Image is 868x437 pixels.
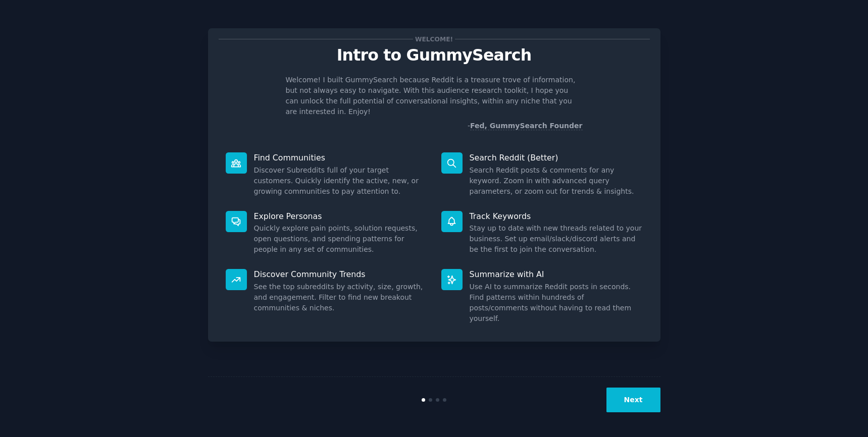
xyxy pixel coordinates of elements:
p: Search Reddit (Better) [470,152,643,163]
button: Next [606,388,660,412]
p: Discover Community Trends [254,269,427,280]
p: Summarize with AI [470,269,643,280]
p: Explore Personas [254,211,427,222]
p: Welcome! I built GummySearch because Reddit is a treasure trove of information, but not always ea... [286,75,583,117]
span: Welcome! [413,34,454,44]
dd: See the top subreddits by activity, size, growth, and engagement. Filter to find new breakout com... [254,282,427,313]
dd: Search Reddit posts & comments for any keyword. Zoom in with advanced query parameters, or zoom o... [470,165,643,197]
p: Track Keywords [470,211,643,222]
a: Fed, GummySearch Founder [470,122,583,130]
dd: Use AI to summarize Reddit posts in seconds. Find patterns within hundreds of posts/comments with... [470,282,643,324]
p: Find Communities [254,152,427,163]
div: - [468,121,583,131]
p: Intro to GummySearch [219,46,650,64]
dd: Quickly explore pain points, solution requests, open questions, and spending patterns for people ... [254,223,427,255]
dd: Discover Subreddits full of your target customers. Quickly identify the active, new, or growing c... [254,165,427,197]
dd: Stay up to date with new threads related to your business. Set up email/slack/discord alerts and ... [470,223,643,255]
